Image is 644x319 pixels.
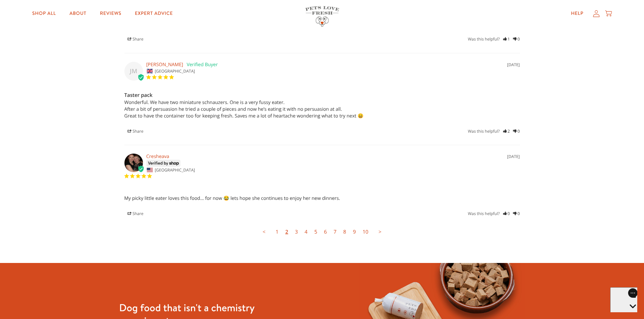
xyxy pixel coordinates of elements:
[301,225,311,239] a: Page 4
[305,6,339,27] img: Pets Love Fresh
[503,128,510,134] a: Rate review as helpful
[503,211,510,216] a: Rate review as helpful
[146,160,181,167] img: SVG verified by SHOP
[311,225,321,239] a: Page 5
[375,225,385,239] a: Next page
[124,210,147,217] span: Share
[155,167,195,173] span: [GEOGRAPHIC_DATA]
[124,154,143,172] img: A Pets Love Fresh Customer
[282,225,292,239] a: Page 2
[513,36,520,42] a: Rate review as not helpful
[566,7,589,20] a: Help
[259,225,269,239] a: Previous page
[147,168,153,172] img: United States
[468,210,520,217] div: Was this helpful?
[320,225,330,239] a: Page 6
[503,36,510,43] i: 1
[27,7,61,20] a: Shop All
[64,7,92,20] a: About
[513,128,520,135] i: 0
[507,154,520,160] div: [DATE]
[350,225,359,239] a: Page 9
[468,36,520,43] div: Was this helpful?
[272,225,282,239] a: Page 1
[513,210,520,217] i: 0
[124,128,147,135] span: Share
[147,69,153,73] img: United Kingdom
[513,36,520,43] i: 0
[513,128,520,134] a: Rate review as not helpful
[129,7,178,20] a: Expert Advice
[503,36,510,42] a: Rate review as helpful
[468,128,520,135] div: Was this helpful?
[146,61,183,68] strong: [PERSON_NAME]
[291,225,301,239] a: Page 3
[513,211,520,216] a: Rate review as not helpful
[124,195,520,202] p: My picky little eater loves this food… for now 😂 lets hope she continues to enjoy her new dinners.
[124,99,520,119] p: Wonderful. We have two miniature schnauzers. One is a very fussy eater. After a bit of persuasion...
[124,62,143,81] div: JM
[146,74,174,80] span: 5-Star Rating Review
[503,128,510,135] i: 2
[503,210,510,217] i: 0
[124,173,152,179] span: 5-Star Rating Review
[610,287,637,312] iframe: Gorgias live chat messenger
[124,91,520,99] h3: Taster pack
[95,7,127,20] a: Reviews
[359,225,372,239] a: Page 10
[124,35,147,43] span: Share
[124,227,520,237] ul: Reviews Pagination
[155,68,195,74] span: [GEOGRAPHIC_DATA]
[507,62,520,68] div: [DATE]
[330,225,340,239] a: Page 7
[340,225,350,239] a: Page 8
[146,153,169,160] strong: Cresheava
